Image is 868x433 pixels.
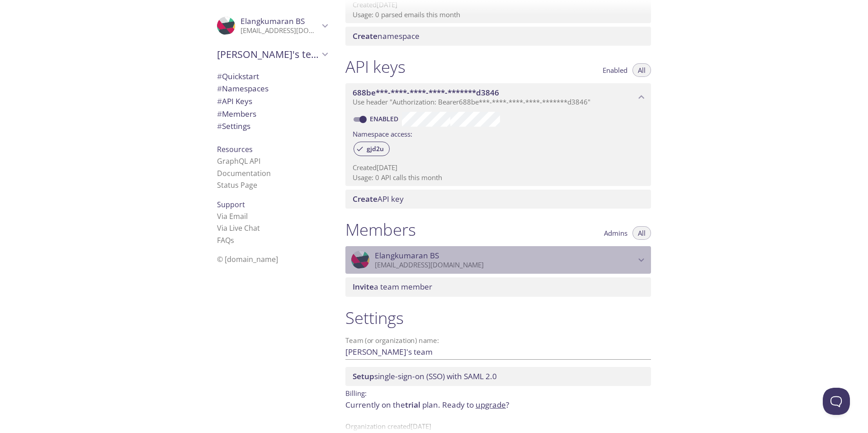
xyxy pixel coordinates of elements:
div: Create namespace [345,27,651,46]
span: # [217,83,222,94]
span: Invite [353,281,374,292]
span: Support [217,200,245,209]
div: Setup SSO [345,367,651,386]
button: All [632,63,651,77]
a: Enabled [368,114,402,123]
p: Currently on the plan. [345,399,651,411]
span: Elangkumaran BS [241,16,305,26]
span: Quickstart [217,71,259,81]
span: Resources [217,144,253,154]
a: Via Live Chat [217,223,260,233]
span: API Keys [217,96,252,106]
span: a team member [353,281,432,292]
label: Namespace access: [353,127,412,140]
span: Create [353,31,377,41]
a: GraphQL API [217,156,260,166]
p: [EMAIL_ADDRESS][DOMAIN_NAME] [375,261,636,270]
h1: Settings [345,308,651,328]
div: Invite a team member [345,277,651,296]
label: Team (or organization) name: [345,337,439,344]
span: # [217,71,222,81]
span: [PERSON_NAME]'s team [217,48,319,61]
div: Elangkumaran BS [210,11,335,41]
p: Usage: 0 API calls this month [353,173,644,182]
div: Create API Key [345,190,651,209]
div: Namespaces [210,82,335,95]
div: Team Settings [210,120,335,133]
a: FAQ [217,235,234,245]
div: Elangkumaran BS [345,246,651,274]
span: Settings [217,121,250,131]
div: Elangkumaran's team [210,43,335,66]
span: gjd2u [361,145,389,153]
div: Members [210,108,335,120]
span: # [217,121,222,131]
div: API Keys [210,95,335,108]
a: Documentation [217,168,271,178]
span: single-sign-on (SSO) with SAML 2.0 [353,371,497,381]
p: [EMAIL_ADDRESS][DOMAIN_NAME] [241,26,319,35]
span: # [217,96,222,106]
button: Enabled [597,63,633,77]
iframe: Help Scout Beacon - Open [823,388,850,415]
span: Create [353,194,377,204]
button: Admins [599,226,633,240]
a: Via Email [217,211,248,221]
span: API key [353,194,404,204]
p: Billing: [345,386,651,399]
span: namespace [353,31,420,41]
h1: API keys [345,57,406,77]
span: © [DOMAIN_NAME] [217,254,278,264]
h1: Members [345,219,416,240]
button: All [632,226,651,240]
p: Usage: 0 parsed emails this month [353,10,644,19]
span: Ready to ? [442,400,509,410]
span: Members [217,109,256,119]
div: Quickstart [210,70,335,83]
a: upgrade [476,400,506,410]
div: gjd2u [354,142,390,156]
span: # [217,109,222,119]
span: Elangkumaran BS [375,251,439,261]
p: Created [DATE] [353,163,644,172]
a: Status Page [217,180,257,190]
span: s [231,235,234,245]
span: Namespaces [217,83,269,94]
span: Setup [353,371,374,381]
span: trial [405,400,420,410]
